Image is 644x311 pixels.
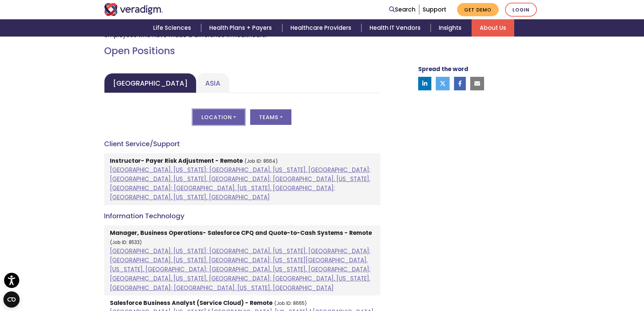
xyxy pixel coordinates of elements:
[110,299,272,307] strong: Salesforce Business Analyst (Service Cloud) - Remote
[250,109,291,125] button: Teams
[423,5,446,14] a: Support
[274,300,307,307] small: (Job ID: 8665)
[3,291,20,308] button: Open CMP widget
[110,166,371,202] a: [GEOGRAPHIC_DATA], [US_STATE]; [GEOGRAPHIC_DATA], [US_STATE], [GEOGRAPHIC_DATA]; [GEOGRAPHIC_DATA...
[193,109,245,125] button: Location
[110,229,372,237] strong: Manager, Business Operations- Salesforce CPQ and Quote-to-Cash Systems - Remote
[472,19,514,37] a: About Us
[361,19,431,37] a: Health IT Vendors
[110,157,243,165] strong: Instructor- Payer Risk Adjustment - Remote
[110,239,142,246] small: (Job ID: 8533)
[145,19,201,37] a: Life Sciences
[389,5,415,14] a: Search
[104,73,196,93] a: [GEOGRAPHIC_DATA]
[104,3,163,16] img: Veradigm logo
[282,19,361,37] a: Healthcare Providers
[104,45,380,57] h2: Open Positions
[457,3,499,16] a: Get Demo
[418,65,468,73] strong: Spread the word
[431,19,472,37] a: Insights
[244,158,278,164] small: (Job ID: 8664)
[505,3,537,17] a: Login
[110,247,371,292] a: [GEOGRAPHIC_DATA], [US_STATE]; [GEOGRAPHIC_DATA], [US_STATE], [GEOGRAPHIC_DATA]; [GEOGRAPHIC_DATA...
[201,19,282,37] a: Health Plans + Payers
[104,140,380,148] h4: Client Service/Support
[196,73,229,93] a: Asia
[104,212,380,220] h4: Information Technology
